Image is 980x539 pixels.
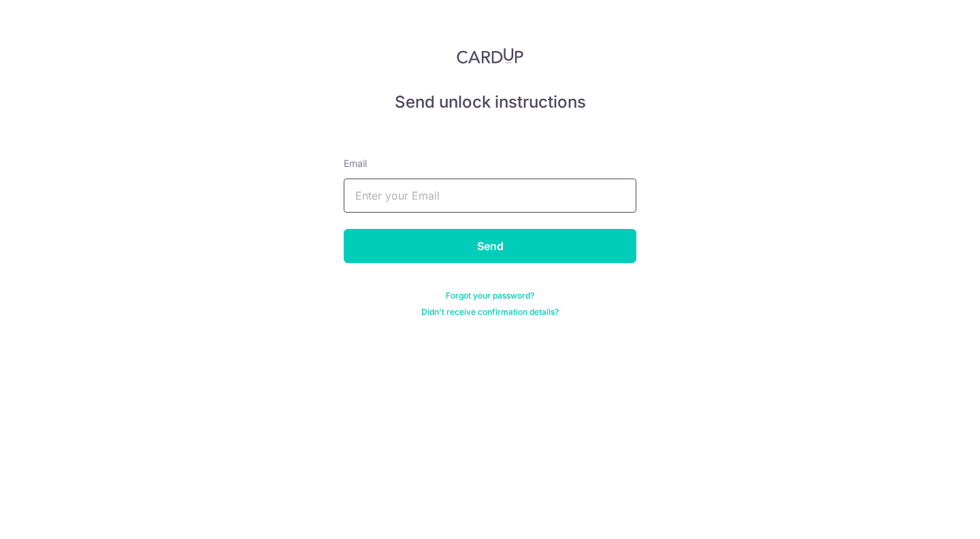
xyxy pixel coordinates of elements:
[446,290,534,301] a: Forgot your password?
[457,48,523,64] img: CardUp Logo
[344,179,636,213] input: Enter your Email
[344,157,367,169] span: translation missing: en.devise.label.Email
[344,91,636,113] h5: Send unlock instructions
[421,307,559,318] a: Didn't receive confirmation details?
[344,229,636,263] input: Send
